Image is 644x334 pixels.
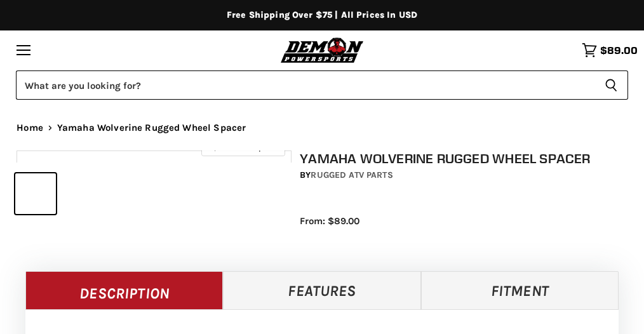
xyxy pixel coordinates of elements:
button: Yamaha Wolverine Rugged Wheel Spacer thumbnail [105,173,145,214]
a: Fitment [421,271,619,309]
button: Search [594,70,628,100]
a: Rugged ATV Parts [311,170,392,180]
form: Product [16,70,628,100]
span: $89.00 [600,44,638,56]
button: Yamaha Wolverine Rugged Wheel Spacer thumbnail [15,173,56,214]
span: Click to expand [208,142,278,152]
img: Demon Powersports [278,36,366,64]
h1: Yamaha Wolverine Rugged Wheel Spacer [300,150,636,166]
a: Description [25,271,223,309]
a: Home [17,123,43,133]
input: Search [16,70,594,100]
a: $89.00 [575,36,644,64]
button: Yamaha Wolverine Rugged Wheel Spacer thumbnail [60,173,100,214]
span: From: $89.00 [300,215,359,227]
a: Features [223,271,420,309]
span: Yamaha Wolverine Rugged Wheel Spacer [57,123,246,133]
div: by [300,168,636,182]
